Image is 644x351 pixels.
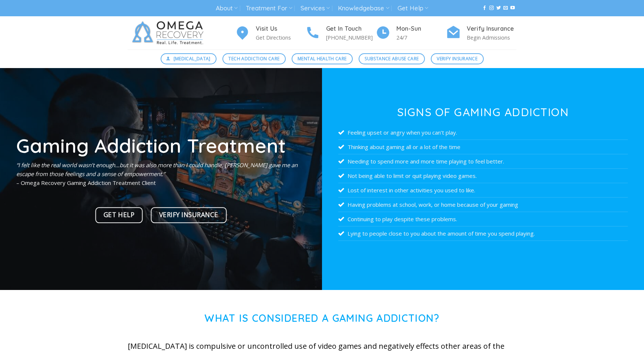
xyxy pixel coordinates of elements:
[446,24,516,42] a: Verify Insurance Begin Admissions
[338,183,628,198] li: Lost of interest in other activities you used to like.
[151,207,227,223] a: Verify Insurance
[503,6,508,11] a: Send us an email
[338,198,628,212] li: Having problems at school, work, or home because of your gaming
[467,33,516,42] p: Begin Admissions
[359,53,425,64] a: Substance Abuse Care
[338,125,628,140] li: Feeling upset or angry when you can’t play.
[298,55,346,62] span: Mental Health Care
[437,55,477,62] span: Verify Insurance
[338,226,628,241] li: Lying to people close to you about the amount of time you spend playing.
[104,210,134,220] span: Get Help
[216,1,238,15] a: About
[338,1,389,15] a: Knowledgebase
[338,169,628,183] li: Not being able to limit or quit playing video games.
[256,24,305,34] h4: Visit Us
[467,24,516,34] h4: Verify Insurance
[95,207,143,223] a: Get Help
[174,55,211,62] span: [MEDICAL_DATA]
[396,33,446,42] p: 24/7
[222,53,286,64] a: Tech Addiction Care
[326,33,376,42] p: [PHONE_NUMBER]
[510,6,515,11] a: Follow on YouTube
[338,212,628,226] li: Continuing to play despite these problems.
[16,161,306,187] p: – Omega Recovery Gaming Addiction Treatment Client
[338,140,628,154] li: Thinking about gaming all or a lot of the time
[16,136,306,155] h1: Gaming Addiction Treatment
[159,210,218,220] span: Verify Insurance
[128,16,211,50] img: Omega Recovery
[256,33,305,42] p: Get Directions
[482,6,487,11] a: Follow on Facebook
[338,107,628,118] h3: Signs of Gaming Addiction
[365,55,419,62] span: Substance Abuse Care
[161,53,217,64] a: [MEDICAL_DATA]
[396,24,446,34] h4: Mon-Sun
[398,1,428,15] a: Get Help
[228,55,279,62] span: Tech Addiction Care
[292,53,353,64] a: Mental Health Care
[235,24,305,42] a: Visit Us Get Directions
[431,53,484,64] a: Verify Insurance
[326,24,376,34] h4: Get In Touch
[301,1,330,15] a: Services
[489,6,494,11] a: Follow on Instagram
[16,161,298,178] em: “I felt like the real world wasn’t enough…but it was also more than I could handle. [PERSON_NAME]...
[246,1,292,15] a: Treatment For
[338,154,628,169] li: Needing to spend more and more time playing to feel better.
[496,6,501,11] a: Follow on Twitter
[128,312,516,324] h1: What is Considered a Gaming Addiction?
[305,24,376,42] a: Get In Touch [PHONE_NUMBER]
